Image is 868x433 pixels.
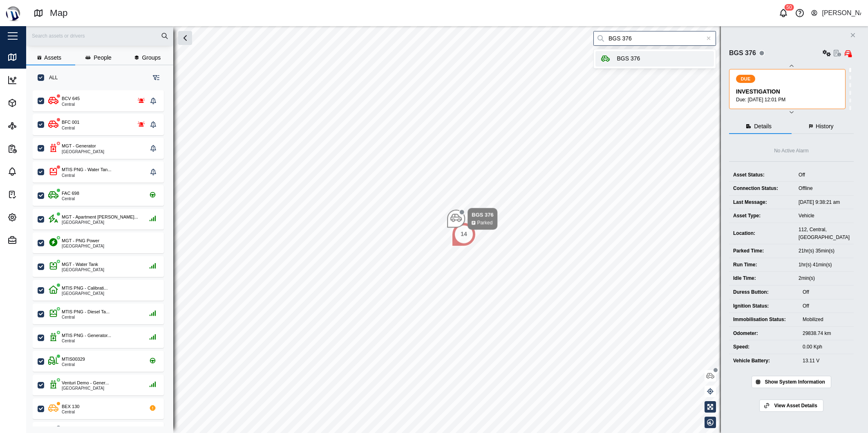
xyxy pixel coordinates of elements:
[452,222,476,247] div: Map marker
[62,95,80,102] div: BCV 645
[62,190,79,197] div: FAC 698
[593,31,716,46] input: Search by People, Asset, Geozone or Place
[733,212,790,220] div: Asset Type:
[447,208,497,230] div: Map marker
[736,96,840,104] div: Due: [DATE] 12:01 PM
[62,126,79,130] div: Central
[733,288,794,296] div: Duress Button:
[733,261,790,269] div: Run Time:
[62,244,104,248] div: [GEOGRAPHIC_DATA]
[62,261,98,268] div: MGT - Water Tank
[62,150,104,154] div: [GEOGRAPHIC_DATA]
[33,87,173,426] div: grid
[803,343,850,351] div: 0.00 Kph
[461,230,467,239] div: 14
[733,302,794,310] div: Ignition Status:
[799,199,850,206] div: [DATE] 9:38:21 am
[733,230,790,237] div: Location:
[26,26,868,433] canvas: Map
[62,221,138,225] div: [GEOGRAPHIC_DATA]
[477,219,492,227] div: Parked
[765,376,825,388] span: Show System Information
[803,288,850,296] div: Off
[62,103,80,107] div: Central
[62,410,79,414] div: Central
[803,316,850,324] div: Mobilized
[803,302,850,310] div: Off
[799,261,850,269] div: 1hr(s) 41min(s)
[733,199,790,206] div: Last Message:
[784,4,794,11] div: 50
[472,211,493,219] div: BGS 376
[774,400,817,411] span: View Asset Details
[62,285,107,292] div: MTIS PNG - Calibrati...
[799,275,850,282] div: 2min(s)
[803,357,850,365] div: 13.11 V
[733,247,790,255] div: Parked Time:
[62,315,110,319] div: Central
[21,144,48,153] div: Reports
[62,332,111,339] div: MTIS PNG - Generator...
[4,4,22,22] img: Main Logo
[62,197,79,201] div: Central
[816,123,834,129] span: History
[822,8,861,18] div: [PERSON_NAME]
[62,403,79,410] div: BEX 130
[733,343,794,351] div: Speed:
[21,213,49,222] div: Settings
[810,7,861,19] button: [PERSON_NAME]
[799,185,850,192] div: Offline
[142,55,161,60] span: Groups
[799,171,850,179] div: Off
[752,376,831,388] button: Show System Information
[774,147,809,155] div: No Active Alarm
[754,123,772,129] span: Details
[62,363,85,367] div: Central
[62,356,85,363] div: MTIS00329
[62,166,112,173] div: MTIS PNG - Water Tan...
[94,55,112,60] span: People
[729,48,756,58] div: BGS 376
[62,292,107,296] div: [GEOGRAPHIC_DATA]
[44,55,61,60] span: Assets
[736,87,840,96] div: INVESTIGATION
[617,54,640,63] div: BGS 376
[733,316,794,324] div: Immobilisation Status:
[50,6,68,20] div: Map
[733,185,790,192] div: Connection Status:
[21,98,45,107] div: Assets
[62,214,138,221] div: MGT - Apartment [PERSON_NAME]...
[733,275,790,282] div: Idle Time:
[21,53,39,62] div: Map
[733,357,794,365] div: Vehicle Battery:
[21,121,40,130] div: Sites
[803,330,850,337] div: 29838.74 km
[62,268,104,272] div: [GEOGRAPHIC_DATA]
[62,308,110,315] div: MTIS PNG - Diesel Ta...
[21,236,44,245] div: Admin
[21,167,46,176] div: Alarms
[799,212,850,220] div: Vehicle
[62,174,112,178] div: Central
[31,30,168,42] input: Search assets or drivers
[62,119,79,126] div: BFC 001
[62,379,109,386] div: Venturi Demo - Gener...
[799,247,850,255] div: 21hr(s) 35min(s)
[44,74,58,81] label: ALL
[733,171,790,179] div: Asset Status:
[62,339,111,343] div: Central
[741,75,751,83] span: DUE
[62,237,99,244] div: MGT - PNG Power
[21,190,43,199] div: Tasks
[62,143,96,150] div: MGT - Generator
[62,386,109,391] div: [GEOGRAPHIC_DATA]
[21,76,56,85] div: Dashboard
[733,330,794,337] div: Odometer:
[759,400,823,412] a: View Asset Details
[799,226,850,241] div: 112, Central, [GEOGRAPHIC_DATA]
